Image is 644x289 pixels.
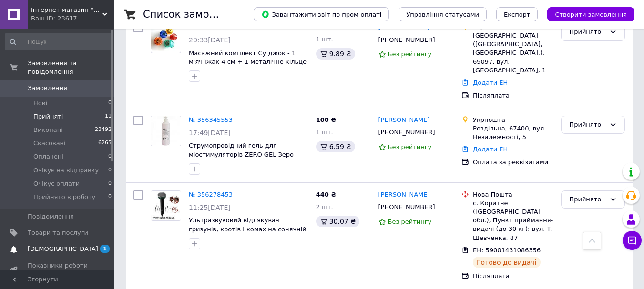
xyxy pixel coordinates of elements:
[316,216,359,227] div: 30.07 ₴
[189,116,233,123] a: № 356345553
[28,229,88,237] span: Товари та послуги
[388,143,432,150] span: Без рейтингу
[108,179,112,188] span: 0
[33,152,63,161] span: Оплачені
[538,10,634,18] a: Створити замовлення
[189,217,307,241] a: Ультразвуковий відлякувач гризунів, кротів і комах на сонячній батареї
[316,116,337,123] span: 100 ₴
[316,23,337,30] span: 150 ₴
[569,120,605,130] div: Прийнято
[151,116,181,146] img: Фото товару
[473,272,553,280] div: Післяплата
[28,212,74,221] span: Повідомлення
[143,9,240,20] h1: Список замовлень
[316,129,333,136] span: 1 шт.
[108,99,112,108] span: 0
[406,11,479,18] span: Управління статусами
[473,199,553,242] div: с. Коритне ([GEOGRAPHIC_DATA] обл.), Пункт приймання-видачі (до 30 кг): вул. Т. Шевченка, 87
[378,36,435,43] span: [PHONE_NUMBER]
[316,191,337,198] span: 440 ₴
[569,27,605,37] div: Прийнято
[378,203,435,210] span: [PHONE_NUMBER]
[189,36,231,44] span: 20:33[DATE]
[504,11,531,18] span: Експорт
[33,139,66,148] span: Скасовані
[98,139,112,148] span: 6265
[473,146,508,153] a: Додати ЕН
[189,129,231,137] span: 17:49[DATE]
[547,7,634,21] button: Створити замовлення
[569,195,605,205] div: Прийнято
[151,25,181,51] img: Фото товару
[33,112,63,121] span: Прийняті
[105,112,112,121] span: 11
[473,116,553,124] div: Укрпошта
[473,190,553,199] div: Нова Пошта
[151,190,181,221] a: Фото товару
[555,11,627,18] span: Створити замовлення
[189,204,231,211] span: 11:25[DATE]
[473,247,541,254] span: ЕН: 59001431086356
[33,126,63,134] span: Виконані
[473,31,553,75] div: [GEOGRAPHIC_DATA] ([GEOGRAPHIC_DATA], [GEOGRAPHIC_DATA].), 69097, вул. [GEOGRAPHIC_DATA], 1
[33,179,80,188] span: Очікує оплати
[151,191,181,220] img: Фото товару
[108,166,112,175] span: 0
[189,23,233,30] a: № 356490555
[473,158,553,167] div: Оплата за реквізитами
[189,50,307,66] a: Масажний комплект Су джок - 1 м'яч їжак 4 см + 1 металічне кільце
[5,33,112,50] input: Пошук
[31,6,102,14] span: Інтернет магазин "Росет"
[189,142,294,167] a: Струмопровідний гель для міостимуляторів ZERO GEL Зеро Гель
[151,23,181,53] a: Фото товару
[108,193,112,201] span: 0
[399,7,487,21] button: Управління статусами
[28,261,88,279] span: Показники роботи компанії
[100,245,110,253] span: 1
[151,116,181,146] a: Фото товару
[33,99,47,108] span: Нові
[378,190,430,199] a: [PERSON_NAME]
[473,124,553,141] div: Роздільна, 67400, вул. Незалежності, 5
[33,193,95,201] span: Прийнято в роботу
[388,218,432,225] span: Без рейтингу
[108,152,112,161] span: 0
[378,129,435,136] span: [PHONE_NUMBER]
[473,79,508,86] a: Додати ЕН
[473,257,541,268] div: Готово до видачі
[378,116,430,125] a: [PERSON_NAME]
[261,10,381,19] span: Завантажити звіт по пром-оплаті
[28,84,67,92] span: Замовлення
[254,7,389,21] button: Завантажити звіт по пром-оплаті
[473,91,553,100] div: Післяплата
[189,191,233,198] a: № 356278453
[496,7,538,21] button: Експорт
[316,203,333,210] span: 2 шт.
[28,245,98,253] span: [DEMOGRAPHIC_DATA]
[31,14,114,23] div: Ваш ID: 23617
[28,59,114,76] span: Замовлення та повідомлення
[388,50,432,58] span: Без рейтингу
[316,36,333,43] span: 1 шт.
[316,48,355,60] div: 9.89 ₴
[95,126,112,134] span: 23492
[33,166,99,175] span: Очікує на відправку
[316,141,355,152] div: 6.59 ₴
[623,231,642,250] button: Чат з покупцем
